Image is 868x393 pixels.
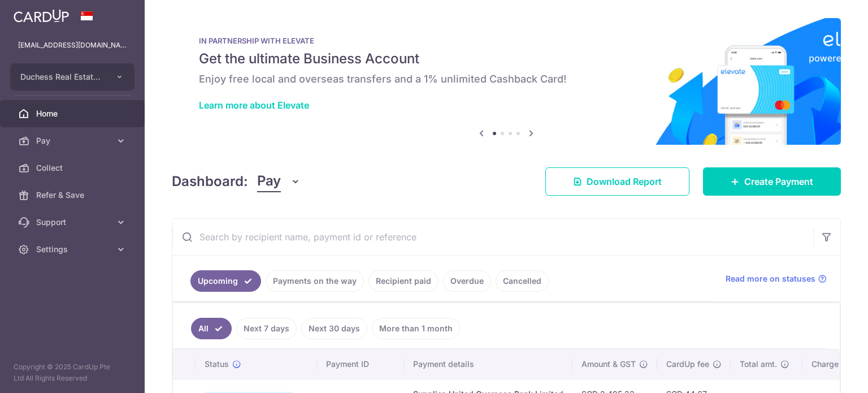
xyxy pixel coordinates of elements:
[36,217,111,228] span: Support
[172,18,841,145] img: Renovation banner
[744,175,813,188] span: Create Payment
[703,167,841,196] a: Create Payment
[36,108,111,119] span: Home
[10,63,134,90] button: Duchess Real Estate Investment Pte Ltd
[404,349,572,379] th: Payment details
[740,359,777,370] span: Total amt.
[36,244,111,255] span: Settings
[172,171,248,192] h4: Dashboard:
[190,270,261,292] a: Upcoming
[368,270,439,292] a: Recipient paid
[317,349,404,379] th: Payment ID
[14,9,69,23] img: CardUp
[205,359,229,370] span: Status
[199,100,309,111] a: Learn more about Elevate
[199,72,814,86] h6: Enjoy free local and overseas transfers and a 1% unlimited Cashback Card!
[36,135,111,146] span: Pay
[545,167,689,196] a: Download Report
[257,171,301,192] button: Pay
[172,219,813,255] input: Search by recipient name, payment id or reference
[811,359,858,370] span: Charge date
[726,273,815,284] span: Read more on statuses
[443,270,491,292] a: Overdue
[199,36,814,45] p: IN PARTNERSHIP WITH ELEVATE
[257,171,281,192] span: Pay
[18,40,127,51] p: [EMAIL_ADDRESS][DOMAIN_NAME]
[20,71,104,83] span: Duchess Real Estate Investment Pte Ltd
[36,162,111,174] span: Collect
[301,318,367,339] a: Next 30 days
[36,189,111,201] span: Refer & Save
[587,175,662,188] span: Download Report
[666,359,709,370] span: CardUp fee
[199,50,814,68] h5: Get the ultimate Business Account
[372,318,460,339] a: More than 1 month
[191,318,232,339] a: All
[266,270,364,292] a: Payments on the way
[726,273,827,284] a: Read more on statuses
[496,270,549,292] a: Cancelled
[236,318,297,339] a: Next 7 days
[581,359,636,370] span: Amount & GST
